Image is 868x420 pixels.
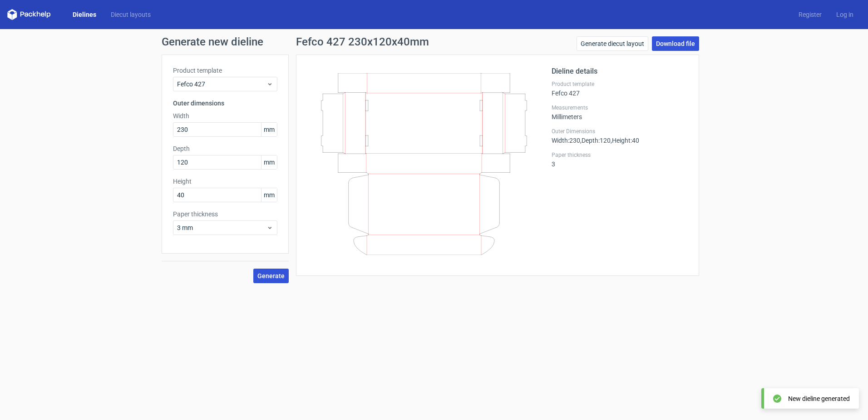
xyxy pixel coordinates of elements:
[652,36,699,51] a: Download file
[552,104,688,111] label: Measurements
[177,223,266,232] span: 3 mm
[552,128,688,135] label: Outer Dimensions
[261,123,277,136] span: mm
[580,137,611,144] span: , Depth : 120
[611,137,639,144] span: , Height : 40
[296,36,429,47] h1: Fefco 427 230x120x40mm
[261,188,277,202] span: mm
[552,151,688,159] label: Paper thickness
[552,80,688,88] label: Product template
[65,10,104,19] a: Dielines
[791,10,829,19] a: Register
[104,10,158,19] a: Diecut layouts
[577,36,648,51] a: Generate diecut layout
[173,66,277,75] label: Product template
[173,144,277,153] label: Depth
[257,273,285,279] span: Generate
[173,99,277,108] h3: Outer dimensions
[173,210,277,219] label: Paper thickness
[552,80,688,97] div: Fefco 427
[788,394,850,403] div: New dieline generated
[173,111,277,120] label: Width
[552,137,580,144] span: Width : 230
[829,10,861,19] a: Log in
[173,177,277,186] label: Height
[552,104,688,120] div: Millimeters
[552,66,688,77] h2: Dieline details
[177,80,266,89] span: Fefco 427
[162,36,706,47] h1: Generate new dieline
[261,155,277,169] span: mm
[253,269,289,283] button: Generate
[552,151,688,168] div: 3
